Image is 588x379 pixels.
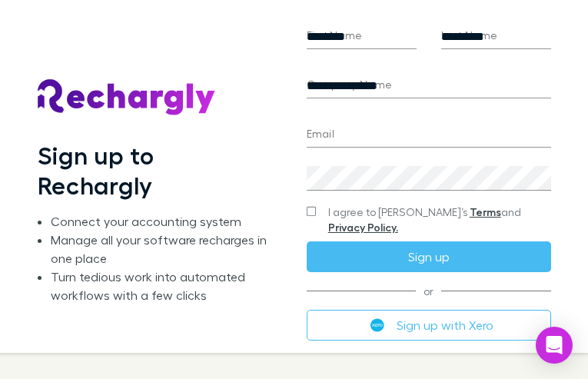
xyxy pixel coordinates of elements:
[51,212,275,231] li: Connect your accounting system
[307,310,551,341] button: Sign up with Xero
[370,318,384,332] img: Xero's logo
[536,327,573,364] div: Open Intercom Messenger
[307,241,551,272] button: Sign up
[328,204,551,235] span: I agree to [PERSON_NAME]’s and
[328,221,398,234] a: Privacy Policy.
[38,79,216,116] img: Rechargly's Logo
[38,141,276,200] h1: Sign up to Rechargly
[51,268,275,304] li: Turn tedious work into automated workflows with a few clicks
[307,291,551,291] span: or
[470,205,501,218] a: Terms
[51,231,275,268] li: Manage all your software recharges in one place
